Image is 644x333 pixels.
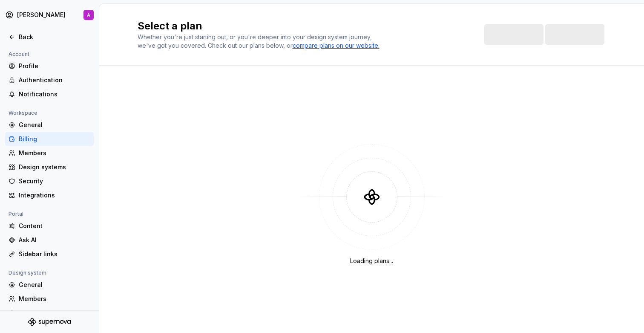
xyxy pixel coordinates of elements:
[19,149,90,157] div: Members
[5,146,94,160] a: Members
[5,233,94,247] a: Ask AI
[19,163,90,171] div: Design systems
[5,209,27,219] div: Portal
[138,19,472,33] h2: Select a plan
[5,160,94,174] a: Design systems
[5,306,94,320] a: Versions
[87,12,90,18] div: A
[5,59,94,73] a: Profile
[5,30,94,44] a: Back
[2,6,97,24] button: [PERSON_NAME]A
[5,87,94,101] a: Notifications
[5,49,33,59] div: Account
[5,292,94,306] a: Members
[5,278,94,292] a: General
[19,177,90,185] div: Security
[138,33,385,50] div: Whether you're just starting out, or you're deeper into your design system journey, we've got you...
[19,236,90,244] div: Ask AI
[19,281,90,289] div: General
[5,118,94,132] a: General
[5,108,41,118] div: Workspace
[19,90,90,98] div: Notifications
[19,191,90,200] div: Integrations
[5,132,94,146] a: Billing
[19,295,90,303] div: Members
[293,41,379,50] a: compare plans on our website.
[17,11,66,19] div: [PERSON_NAME]
[19,135,90,143] div: Billing
[19,62,90,70] div: Profile
[19,309,90,317] div: Versions
[19,33,90,41] div: Back
[19,76,90,84] div: Authentication
[5,73,94,87] a: Authentication
[19,121,90,129] div: General
[5,268,50,278] div: Design system
[5,174,94,188] a: Security
[5,188,94,202] a: Integrations
[19,222,90,230] div: Content
[19,250,90,258] div: Sidebar links
[5,219,94,233] a: Content
[350,257,393,265] div: Loading plans...
[5,247,94,261] a: Sidebar links
[28,318,71,326] svg: Supernova Logo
